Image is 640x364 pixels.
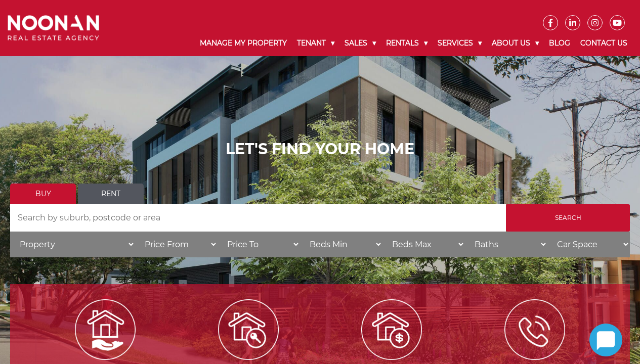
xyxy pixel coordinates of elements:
[75,299,136,360] img: Manage my Property
[544,30,575,56] a: Blog
[575,30,632,56] a: Contact Us
[8,15,99,40] img: Noonan Real Estate Agency
[504,299,565,360] img: ICONS
[218,299,279,360] img: Lease my property
[487,30,544,56] a: About Us
[433,30,487,56] a: Services
[195,30,292,56] a: Manage My Property
[10,204,506,232] input: Search by suburb, postcode or area
[10,184,76,204] a: Buy
[292,30,339,56] a: Tenant
[361,299,422,360] img: Sell my property
[10,140,630,158] h1: LET'S FIND YOUR HOME
[381,30,433,56] a: Rentals
[339,30,381,56] a: Sales
[78,184,144,204] a: Rent
[506,204,630,232] input: Search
